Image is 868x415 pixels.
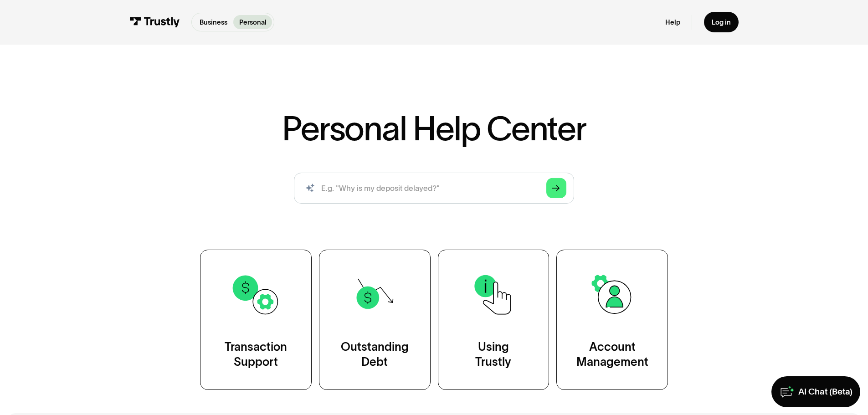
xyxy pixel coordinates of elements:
div: Outstanding Debt [341,339,409,370]
div: AI Chat (Beta) [798,386,853,398]
a: Help [665,18,680,26]
input: search [294,173,574,204]
a: OutstandingDebt [319,250,431,389]
div: Account Management [576,339,648,370]
a: AccountManagement [556,250,668,389]
a: Business [194,15,233,29]
p: Personal [239,17,267,27]
a: TransactionSupport [200,250,312,389]
form: Search [294,173,574,204]
h1: Personal Help Center [282,112,586,145]
a: Log in [704,12,739,32]
a: UsingTrustly [438,250,550,389]
a: AI Chat (Beta) [771,376,860,407]
a: Personal [233,15,272,29]
div: Transaction Support [225,339,287,370]
img: Trustly Logo [129,17,180,27]
p: Business [200,17,227,27]
div: Log in [712,18,731,26]
div: Using Trustly [475,339,511,370]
